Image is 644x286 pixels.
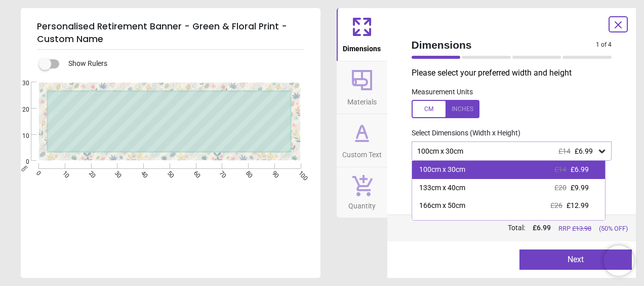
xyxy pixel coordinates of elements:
[550,201,562,209] span: £26
[558,147,571,155] span: £14
[348,196,376,211] span: Quantity
[337,8,387,61] button: Dimensions
[554,165,567,173] span: £14
[37,16,304,50] h5: Personalised Retirement Banner - Green & Floral Print - Custom Name
[558,224,591,233] span: RRP
[416,147,597,156] div: 100cm x 30cm
[533,223,551,233] span: £
[337,167,387,218] button: Quantity
[343,39,381,54] span: Dimensions
[337,114,387,167] button: Custom Text
[596,41,612,49] span: 1 of 4
[419,165,465,175] div: 100cm x 30cm
[599,224,628,233] span: (50% OFF)
[45,58,320,70] div: Show Rulers
[572,225,591,232] span: £ 13.98
[567,201,589,209] span: £12.99
[412,87,473,97] label: Measurement Units
[411,223,628,233] div: Total:
[603,245,634,276] iframe: Brevo live chat
[554,184,567,192] span: £20
[342,145,382,160] span: Custom Text
[337,61,387,114] button: Materials
[537,224,551,232] span: 6.99
[10,158,29,166] span: 0
[419,201,465,211] div: 166cm x 50cm
[412,38,596,52] span: Dimensions
[419,183,465,193] div: 133cm x 40cm
[571,165,589,173] span: £6.99
[571,184,589,192] span: £9.99
[519,249,632,270] button: Next
[575,147,593,155] span: £6.99
[10,132,29,140] span: 10
[20,164,29,173] span: cm
[347,92,377,108] span: Materials
[404,128,520,138] label: Select Dimensions (Width x Height)
[412,67,620,79] p: Please select your preferred width and height
[10,105,29,114] span: 20
[10,79,29,88] span: 30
